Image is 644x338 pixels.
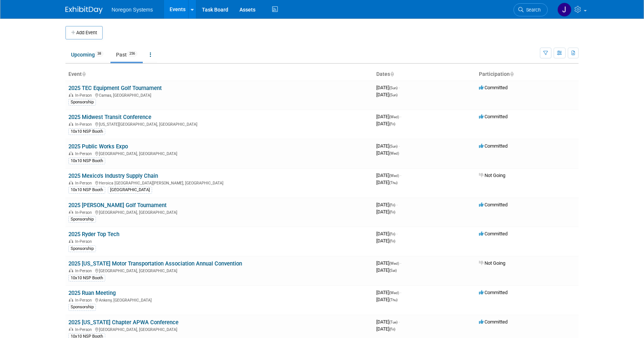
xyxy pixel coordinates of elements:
span: (Fri) [389,203,395,207]
span: [DATE] [376,260,401,266]
a: 2025 Ryder Top Tech [68,231,119,238]
div: Camas, [GEOGRAPHIC_DATA] [68,92,370,98]
div: 10x10 NSP Booth [68,275,105,281]
span: In-Person [75,151,94,156]
div: [GEOGRAPHIC_DATA], [GEOGRAPHIC_DATA] [68,150,370,156]
img: In-Person Event [69,151,73,155]
span: In-Person [75,181,94,186]
span: (Sun) [389,144,397,148]
div: 10x10 NSP Booth [68,187,105,193]
span: [DATE] [376,319,400,325]
div: Sponsorship [68,99,96,106]
span: In-Person [75,327,94,332]
div: 10x10 NSP Booth [68,128,105,135]
a: 2025 TEC Equipment Golf Tournament [68,85,162,91]
span: [DATE] [376,209,395,215]
div: [GEOGRAPHIC_DATA], [GEOGRAPHIC_DATA] [68,209,370,215]
img: In-Person Event [69,181,73,184]
span: (Sun) [389,86,397,90]
a: 2025 Midwest Transit Conference [68,114,151,120]
a: Search [513,3,548,16]
span: Committed [479,85,508,90]
span: (Fri) [389,210,395,214]
span: - [399,143,400,149]
span: - [396,231,397,236]
span: 38 [95,51,103,57]
div: Ankeny, [GEOGRAPHIC_DATA] [68,297,370,303]
span: (Wed) [389,174,399,178]
img: In-Person Event [69,298,73,302]
span: [DATE] [376,231,397,236]
img: Johana Gil [557,3,571,17]
span: (Fri) [389,327,395,331]
span: (Tue) [389,320,397,324]
img: In-Person Event [69,268,73,272]
span: - [396,202,397,207]
a: Past256 [110,48,143,62]
th: Dates [373,68,476,81]
span: - [400,290,401,295]
span: - [399,319,400,325]
div: 10x10 NSP Booth [68,158,105,164]
span: [DATE] [376,150,399,156]
a: 2025 [US_STATE] Chapter APWA Conference [68,319,178,326]
a: Sort by Event Name [82,71,86,77]
th: Participation [476,68,579,81]
span: In-Person [75,210,94,215]
span: Committed [479,290,508,295]
span: (Wed) [389,151,399,155]
span: (Sun) [389,93,397,97]
span: [DATE] [376,297,397,302]
span: [DATE] [376,267,397,273]
img: In-Person Event [69,239,73,243]
span: [DATE] [376,202,397,207]
span: Not Going [479,260,505,266]
div: [GEOGRAPHIC_DATA], [GEOGRAPHIC_DATA] [68,267,370,273]
th: Event [65,68,373,81]
a: 2025 [US_STATE] Motor Transportation Association Annual Convention [68,260,242,267]
div: [GEOGRAPHIC_DATA] [108,187,152,193]
span: In-Person [75,268,94,273]
span: 256 [127,51,137,57]
img: In-Person Event [69,122,73,126]
a: 2025 [PERSON_NAME] Golf Tournament [68,202,167,209]
span: (Thu) [389,298,397,302]
a: 2025 Mexico's Industry Supply Chain [68,173,158,179]
span: Committed [479,114,508,119]
span: (Sat) [389,268,397,273]
span: Search [524,7,541,13]
a: Upcoming38 [65,48,109,62]
span: Committed [479,202,508,207]
span: [DATE] [376,85,400,90]
span: (Fri) [389,122,395,126]
span: Committed [479,319,508,325]
img: In-Person Event [69,210,73,214]
span: In-Person [75,93,94,98]
span: In-Person [75,239,94,244]
span: In-Person [75,122,94,127]
span: - [400,260,401,266]
div: Heroica [GEOGRAPHIC_DATA][PERSON_NAME], [GEOGRAPHIC_DATA] [68,180,370,186]
span: (Wed) [389,261,399,265]
span: [DATE] [376,121,395,126]
div: [US_STATE][GEOGRAPHIC_DATA], [GEOGRAPHIC_DATA] [68,121,370,127]
img: ExhibitDay [65,6,103,14]
span: In-Person [75,298,94,303]
span: (Wed) [389,291,399,295]
span: [DATE] [376,180,397,185]
span: [DATE] [376,326,395,332]
button: Add Event [65,26,103,39]
a: 2025 Public Works Expo [68,143,128,150]
span: (Fri) [389,232,395,236]
span: (Thu) [389,181,397,185]
span: Noregon Systems [112,7,153,13]
a: Sort by Start Date [390,71,394,77]
span: Not Going [479,173,505,178]
span: (Fri) [389,239,395,243]
span: [DATE] [376,92,397,97]
span: - [400,114,401,119]
div: Sponsorship [68,216,96,223]
img: In-Person Event [69,93,73,97]
span: [DATE] [376,143,400,149]
span: (Wed) [389,115,399,119]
